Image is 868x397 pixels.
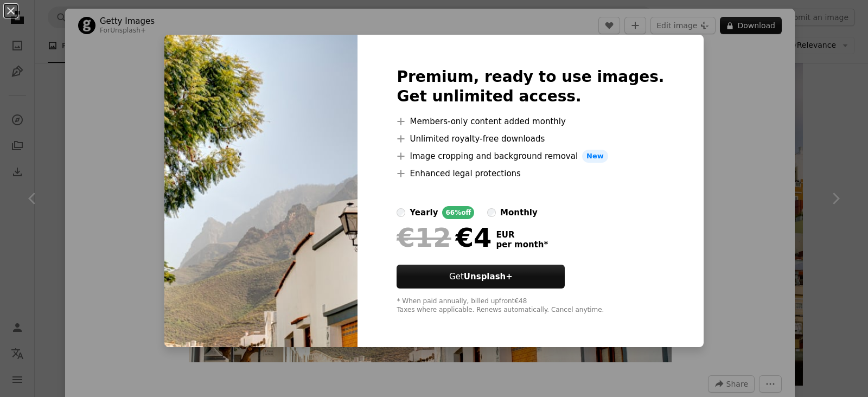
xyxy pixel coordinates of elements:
[442,206,474,219] div: 66% off
[397,115,664,128] li: Members-only content added monthly
[397,150,664,163] li: Image cropping and background removal
[487,208,496,217] input: monthly
[397,167,664,180] li: Enhanced legal protections
[164,35,358,347] img: premium_photo-1697729485495-c758aaf5da98
[397,297,664,315] div: * When paid annually, billed upfront €48 Taxes where applicable. Renews automatically. Cancel any...
[397,208,405,217] input: yearly66%off
[582,150,608,163] span: New
[397,223,451,252] span: €12
[397,265,565,289] button: GetUnsplash+
[496,230,548,240] span: EUR
[397,67,664,106] h2: Premium, ready to use images. Get unlimited access.
[496,240,548,249] span: per month *
[410,206,438,219] div: yearly
[397,132,664,145] li: Unlimited royalty-free downloads
[500,206,538,219] div: monthly
[397,223,492,252] div: €4
[464,272,513,281] strong: Unsplash+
